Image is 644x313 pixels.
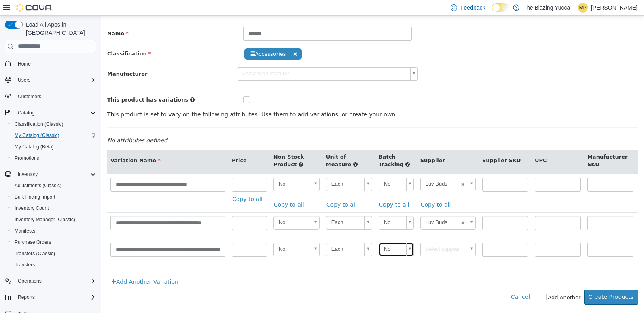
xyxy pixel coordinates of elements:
a: Copy to all [131,176,166,191]
img: Cova [16,4,53,12]
span: Operations [18,278,42,284]
span: Transfers (Classic) [11,249,96,258]
span: Load All Apps in [GEOGRAPHIC_DATA] [23,21,96,37]
a: Promotions [11,153,42,163]
a: Customers [15,92,44,102]
button: Inventory [15,169,41,179]
a: Copy to all [319,182,354,197]
button: Reports [2,292,100,303]
span: Manufacturer [6,55,46,61]
button: Inventory Count [8,203,100,214]
a: Inventory Manager (Classic) [11,215,78,224]
span: Classification [6,35,50,41]
span: Adjustments (Classic) [11,181,96,190]
span: No [173,162,208,175]
button: Inventory Manager (Classic) [8,214,100,225]
span: Reports [15,292,96,302]
span: Feedback [460,4,485,12]
a: Select Manufacturer [136,51,317,65]
label: Add Another [447,278,479,286]
span: My Catalog (Beta) [11,142,96,152]
p: [PERSON_NAME] [591,3,638,13]
a: No [278,200,313,214]
span: Inventory Count [15,205,49,211]
button: Purchase Orders [8,237,100,248]
input: Dark Mode [492,3,509,12]
a: Manifests [11,226,38,236]
span: Adjustments (Classic) [15,182,61,189]
span: Transfers [15,262,35,268]
button: Transfers [8,259,100,271]
span: My Catalog (Classic) [11,131,96,140]
span: Price [131,142,146,148]
span: No [173,201,208,213]
span: Catalog [18,110,34,116]
a: No [278,162,313,176]
span: Supplier SKU [381,142,420,148]
span: Batch Tracking [278,138,303,152]
span: Manifests [11,226,96,236]
span: Select supplier [320,227,364,240]
button: Create Products [483,274,537,289]
button: Bulk Pricing Import [8,191,100,203]
span: Promotions [15,155,39,161]
button: Manifests [8,225,100,237]
a: Copy to all [172,182,208,197]
button: Operations [2,275,100,287]
span: No [278,162,302,175]
span: Each [225,227,260,240]
a: Purchase Orders [11,237,55,247]
span: Bulk Pricing Import [11,192,96,202]
button: My Catalog (Beta) [8,141,100,152]
span: Luv Buds [320,162,357,175]
a: Select supplier [319,227,375,241]
span: This product has variations [6,81,87,87]
span: Reports [18,294,35,300]
span: Select Manufacturer [136,52,306,64]
span: Name [6,15,28,21]
a: No [172,227,218,241]
a: Home [15,59,34,69]
button: Transfers (Classic) [8,248,100,259]
button: Operations [15,276,45,286]
a: Copy to all [225,182,260,197]
span: Promotions [11,153,96,163]
button: Adjustments (Classic) [8,180,100,191]
span: Customers [15,91,96,102]
span: Inventory [18,171,38,178]
a: Each [225,200,271,214]
span: Non-Stock Product [172,138,203,152]
em: No attributes defined. [6,121,68,128]
a: Transfers [11,260,38,270]
span: No [278,227,302,240]
span: Manufacturer SKU [486,138,526,152]
span: Supplier [319,142,344,148]
span: Users [18,77,30,83]
span: Inventory Manager (Classic) [15,216,75,223]
p: | [573,3,575,13]
p: The Blazing Yucca [523,3,570,13]
span: Operations [15,276,96,286]
span: My Catalog (Beta) [15,144,54,150]
span: Classification (Classic) [15,121,64,127]
a: Add Another Variation [6,259,82,274]
a: Copy to all [278,182,313,197]
a: Each [225,227,271,241]
a: Transfers (Classic) [11,249,58,258]
button: Catalog [15,108,38,118]
span: Customers [18,93,41,100]
span: Transfers [11,260,96,270]
span: MP [579,3,587,13]
a: Bulk Pricing Import [11,192,59,202]
span: My Catalog (Classic) [15,132,59,139]
a: Luv Buds [319,200,375,214]
button: Inventory [2,169,100,180]
span: Bulk Pricing Import [15,194,55,200]
div: Melissa Pillich [578,3,588,13]
span: Catalog [15,108,96,118]
a: Luv Buds [319,162,375,176]
a: Adjustments (Classic) [11,181,65,190]
button: Users [15,75,34,85]
span: Each [225,162,260,175]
